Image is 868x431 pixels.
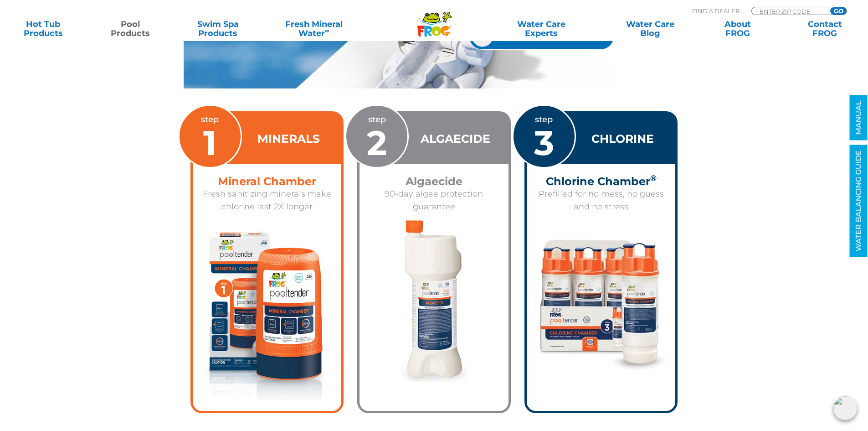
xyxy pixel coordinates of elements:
p: step [367,113,387,160]
a: AboutFROG [704,20,771,38]
h3: CHLORINE [591,131,654,147]
h4: Algaecide [366,175,502,187]
img: pool-tender-step-3 [536,231,666,377]
span: 3 [534,122,554,164]
h4: Mineral Chamber [200,175,335,187]
a: Water CareBlog [616,20,684,38]
a: MANUAL [850,95,868,140]
a: ContactFROG [791,20,859,38]
p: 90-day algae protection guarantee [366,187,502,213]
input: Zip Code Form [759,7,820,15]
a: WATER BALANCING GUIDE [850,145,868,257]
a: Water CareExperts [486,20,596,38]
h4: Chlorine Chamber [534,175,669,187]
p: step [201,113,219,160]
p: Fresh sanitizing minerals make chlorine last 2X longer [200,187,335,213]
span: 1 [203,122,216,164]
span: 2 [367,122,387,164]
img: pool-tender-step-2 [396,220,472,382]
img: pool-tender-step-1 [205,231,328,400]
p: step [534,113,554,160]
input: GO [830,7,847,15]
a: Swim SpaProducts [184,20,252,38]
a: PoolProducts [97,20,164,38]
a: Fresh MineralWater∞ [271,20,356,38]
p: Find A Dealer [692,7,740,15]
sup: ® [650,173,657,183]
h3: MINERALS [257,131,320,147]
sup: ∞ [325,27,329,34]
img: openIcon [833,396,857,420]
p: Prefilled for no mess, no guess and no stress [534,187,669,213]
a: Hot TubProducts [9,20,77,38]
h3: ALGAECIDE [421,131,490,147]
